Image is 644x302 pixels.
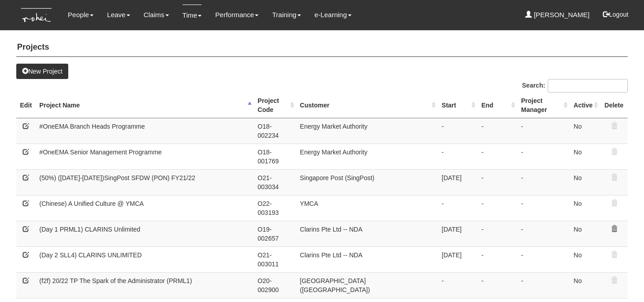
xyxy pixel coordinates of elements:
td: - [517,195,570,221]
td: [GEOGRAPHIC_DATA] ([GEOGRAPHIC_DATA]) [296,272,438,298]
a: e-Learning [315,5,352,25]
td: (50%) ([DATE]-[DATE])SingPost SFDW (PON) FY21/22 [36,169,254,195]
td: No [570,144,600,169]
th: Start: activate to sort column ascending [438,93,478,118]
a: Training [272,5,301,25]
td: O21-003011 [254,246,296,272]
h4: Projects [16,38,628,57]
td: [DATE] [438,221,478,246]
a: Leave [107,5,130,25]
td: O21-003034 [254,169,296,195]
td: O19-002657 [254,221,296,246]
a: Performance [215,5,259,25]
label: Search: [522,79,628,93]
td: (Day 2 SLL4) CLARINS UNLIMITED [36,246,254,272]
td: No [570,221,600,246]
th: Edit [16,93,36,118]
a: Claims [144,5,169,25]
th: Project Name: activate to sort column descending [36,93,254,118]
th: Project Manager: activate to sort column ascending [517,93,570,118]
td: No [570,118,600,144]
th: End: activate to sort column ascending [478,93,517,118]
td: O18-001769 [254,144,296,169]
td: YMCA [296,195,438,221]
td: - [478,195,517,221]
th: Project Code: activate to sort column ascending [254,93,296,118]
input: Search: [548,79,628,93]
a: New Project [16,64,68,79]
td: - [517,221,570,246]
td: - [438,195,478,221]
td: Clarins Pte Ltd -- NDA [296,221,438,246]
td: (f2f) 20/22 TP The Spark of the Administrator (PRML1) [36,272,254,298]
td: - [478,169,517,195]
td: No [570,272,600,298]
td: - [438,144,478,169]
td: Energy Market Authority [296,118,438,144]
td: - [517,118,570,144]
td: [DATE] [438,169,478,195]
td: O22-003193 [254,195,296,221]
td: (Chinese) A Unified Culture @ YMCA [36,195,254,221]
a: Time [183,5,202,26]
th: Active: activate to sort column ascending [570,93,600,118]
a: People [68,5,94,25]
td: - [517,246,570,272]
a: [PERSON_NAME] [525,5,590,25]
td: O20-002900 [254,272,296,298]
td: - [438,272,478,298]
td: - [517,144,570,169]
th: Customer: activate to sort column ascending [296,93,438,118]
td: - [478,221,517,246]
td: No [570,169,600,195]
td: - [438,118,478,144]
td: Energy Market Authority [296,144,438,169]
td: (Day 1 PRML1) CLARINS Unlimited [36,221,254,246]
td: - [478,118,517,144]
td: [DATE] [438,246,478,272]
td: - [517,169,570,195]
td: #OneEMA Branch Heads Programme [36,118,254,144]
td: Singapore Post (SingPost) [296,169,438,195]
td: No [570,195,600,221]
td: #OneEMA Senior Management Programme [36,144,254,169]
button: Logout [597,4,635,25]
td: - [517,272,570,298]
td: O18-002234 [254,118,296,144]
td: - [478,272,517,298]
td: Clarins Pte Ltd -- NDA [296,246,438,272]
td: No [570,246,600,272]
td: - [478,246,517,272]
th: Delete [600,93,628,118]
td: - [478,144,517,169]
